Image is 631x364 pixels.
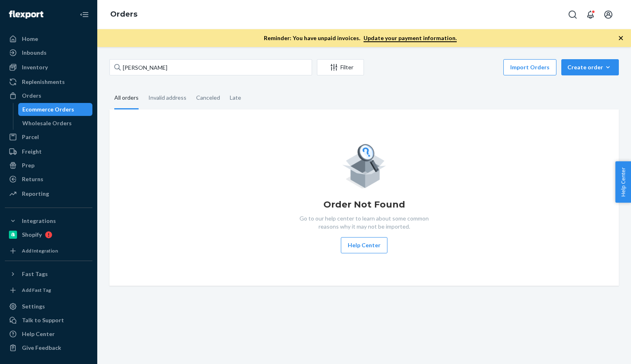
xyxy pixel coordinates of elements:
button: Create order [561,59,619,75]
div: Wholesale Orders [22,119,72,127]
button: Help Center [341,237,387,253]
div: Inventory [22,63,48,71]
p: Reminder: You have unpaid invoices. [264,34,457,42]
button: Help Center [615,161,631,203]
div: Create order [567,63,613,71]
a: Help Center [5,328,92,340]
div: Add Integration [22,247,58,254]
a: Returns [5,173,92,186]
a: Add Integration [5,244,92,257]
div: Parcel [22,133,39,141]
div: Give Feedback [22,344,61,352]
div: Fast Tags [22,270,48,278]
button: Open notifications [582,6,599,23]
a: Talk to Support [5,314,92,327]
div: Talk to Support [22,316,64,324]
a: Inventory [5,61,92,74]
a: Orders [5,89,92,102]
a: Shopify [5,228,92,241]
button: Give Feedback [5,341,92,354]
p: Go to our help center to learn about some common reasons why it may not be imported. [293,214,435,231]
img: Empty list [342,142,386,188]
div: Inbounds [22,49,47,57]
div: Late [230,87,241,108]
button: Open account menu [600,6,616,23]
input: Search orders [109,59,312,75]
button: Fast Tags [5,268,92,280]
div: Integrations [22,217,56,225]
button: Filter [317,59,364,75]
button: Close Navigation [76,6,92,23]
div: Reporting [22,190,49,198]
div: Orders [22,92,41,100]
ol: breadcrumbs [104,3,144,26]
div: Returns [22,175,43,183]
div: Add Fast Tag [22,287,51,293]
h1: Order Not Found [323,198,405,211]
div: Freight [22,148,42,156]
a: Reporting [5,187,92,200]
button: Integrations [5,214,92,227]
a: Add Fast Tag [5,284,92,297]
a: Orders [110,10,137,19]
a: Update your payment information. [364,34,457,42]
div: Canceled [196,87,220,108]
a: Freight [5,145,92,158]
div: Filter [317,63,364,71]
a: Settings [5,300,92,313]
a: Ecommerce Orders [18,103,93,116]
div: All orders [114,87,139,109]
div: Help Center [22,330,55,338]
div: Invalid address [148,87,186,108]
div: Shopify [22,231,42,239]
a: Replenishments [5,75,92,88]
div: Home [22,35,38,43]
a: Home [5,32,92,45]
a: Parcel [5,131,92,143]
div: Prep [22,161,34,169]
a: Wholesale Orders [18,117,93,130]
button: Import Orders [503,59,556,75]
div: Ecommerce Orders [22,105,74,113]
img: Flexport logo [9,11,43,19]
div: Replenishments [22,78,65,86]
a: Prep [5,159,92,172]
div: Settings [22,302,45,310]
a: Inbounds [5,46,92,59]
button: Open Search Box [565,6,581,23]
